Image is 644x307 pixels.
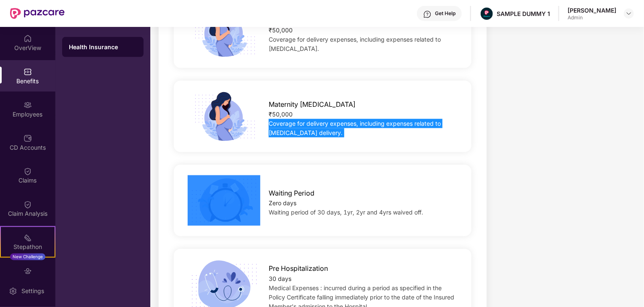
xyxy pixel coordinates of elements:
[481,8,493,20] img: Pazcare_Alternative_logo-01-01.png
[69,43,137,51] div: Health Insurance
[19,287,47,296] div: Settings
[188,7,260,57] img: icon
[497,10,550,18] div: SAMPLE DUMMY 1
[24,234,32,242] img: svg+xml;base64,PHN2ZyB4bWxucz0iaHR0cDovL3d3dy53My5vcmcvMjAwMC9zdmciIHdpZHRoPSIyMSIgaGVpZ2h0PSIyMC...
[269,264,328,274] span: Pre Hospitalization
[269,26,458,35] div: ₹50,000
[24,34,32,43] img: svg+xml;base64,PHN2ZyBpZD0iSG9tZSIgeG1sbnM9Imh0dHA6Ly93d3cudzMub3JnLzIwMDAvc3ZnIiB3aWR0aD0iMjAiIG...
[423,10,432,19] img: svg+xml;base64,PHN2ZyBpZD0iSGVscC0zMngzMiIgeG1sbnM9Imh0dHA6Ly93d3cudzMub3JnLzIwMDAvc3ZnIiB3aWR0aD...
[10,8,65,19] img: New Pazcare Logo
[568,14,616,21] div: Admin
[24,134,32,143] img: svg+xml;base64,PHN2ZyBpZD0iQ0RfQWNjb3VudHMiIGRhdGEtbmFtZT0iQ0QgQWNjb3VudHMiIHhtbG5zPSJodHRwOi8vd3...
[24,101,32,109] img: svg+xml;base64,PHN2ZyBpZD0iRW1wbG95ZWVzIiB4bWxucz0iaHR0cDovL3d3dy53My5vcmcvMjAwMC9zdmciIHdpZHRoPS...
[269,209,423,216] span: Waiting period of 30 days, 1yr, 2yr and 4yrs waived off.
[269,188,314,199] span: Waiting Period
[435,10,456,17] div: Get Help
[188,91,260,142] img: icon
[1,243,55,251] div: Stepathon
[24,167,32,176] img: svg+xml;base64,PHN2ZyBpZD0iQ2xhaW0iIHhtbG5zPSJodHRwOi8vd3d3LnczLm9yZy8yMDAwL3N2ZyIgd2lkdGg9IjIwIi...
[10,254,45,260] div: New Challenge
[9,287,17,296] img: svg+xml;base64,PHN2ZyBpZD0iU2V0dGluZy0yMHgyMCIgeG1sbnM9Imh0dHA6Ly93d3cudzMub3JnLzIwMDAvc3ZnIiB3aW...
[269,275,458,284] div: 30 days
[24,267,32,275] img: svg+xml;base64,PHN2ZyBpZD0iRW5kb3JzZW1lbnRzIiB4bWxucz0iaHR0cDovL3d3dy53My5vcmcvMjAwMC9zdmciIHdpZH...
[269,99,356,110] span: Maternity [MEDICAL_DATA]
[24,201,32,209] img: svg+xml;base64,PHN2ZyBpZD0iQ2xhaW0iIHhtbG5zPSJodHRwOi8vd3d3LnczLm9yZy8yMDAwL3N2ZyIgd2lkdGg9IjIwIi...
[269,110,458,119] div: ₹50,000
[24,68,32,76] img: svg+xml;base64,PHN2ZyBpZD0iQmVuZWZpdHMiIHhtbG5zPSJodHRwOi8vd3d3LnczLm9yZy8yMDAwL3N2ZyIgd2lkdGg9Ij...
[626,10,632,17] img: svg+xml;base64,PHN2ZyBpZD0iRHJvcGRvd24tMzJ4MzIiIHhtbG5zPSJodHRwOi8vd3d3LnczLm9yZy8yMDAwL3N2ZyIgd2...
[568,6,616,14] div: [PERSON_NAME]
[269,36,441,52] span: Coverage for delivery expenses, including expenses related to [MEDICAL_DATA].
[269,199,458,208] div: Zero days
[188,175,260,226] img: icon
[269,120,441,136] span: Coverage for delivery expenses, including expenses related to [MEDICAL_DATA] delivery.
